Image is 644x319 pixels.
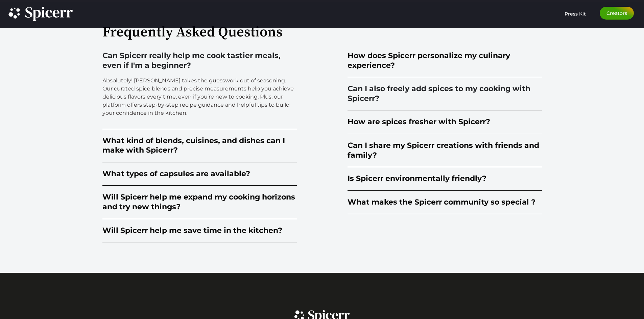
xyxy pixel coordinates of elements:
span: Press Kit [565,11,586,17]
summary: Is Spicerr environmentally friendly? [348,167,542,191]
summary: What kind of blends, cuisines, and dishes can I make with Spicerr? [102,129,297,162]
div: Accordion. Open links with Enter or Space, close with Escape, and navigate with Arrow Keys [102,44,297,242]
summary: Can Spicerr really help me cook tastier meals, even if I'm a beginner? [102,44,297,77]
h2: Frequently Asked Questions [102,25,542,39]
summary: How are spices fresher with Spicerr? [348,110,542,134]
div: Will Spicerr help me save time in the kitchen? [102,226,282,236]
div: Will Spicerr help me expand my cooking horizons and try new things? [102,192,297,212]
summary: Will Spicerr help me save time in the kitchen? [102,219,297,243]
span: Creators [606,11,627,16]
div: Can Spicerr really help me cook tastier meals, even if I'm a beginner? [102,51,297,70]
div: What kind of blends, cuisines, and dishes can I make with Spicerr? [102,136,297,155]
div: Accordion. Open links with Enter or Space, close with Escape, and navigate with Arrow Keys [348,44,542,214]
summary: What types of capsules are available? [102,162,297,186]
div: What makes the Spicerr community so special ? [348,197,535,207]
div: How are spices fresher with Spicerr? [348,117,490,127]
div: Can I also freely add spices to my cooking with Spicerr? [348,84,542,103]
div: Is Spicerr environmentally friendly? [348,174,486,184]
div: How does Spicerr personalize my culinary experience? [348,51,542,70]
a: Creators [600,7,634,20]
summary: Will Spicerr help me expand my cooking horizons and try new things? [102,186,297,219]
summary: Can I also freely add spices to my cooking with Spicerr? [348,77,542,110]
summary: How does Spicerr personalize my culinary experience? [348,44,542,77]
a: Press Kit [565,7,586,17]
summary: Can I share my Spicerr creations with friends and family? [348,134,542,167]
div: What types of capsules are available? [102,169,250,179]
div: Can I share my Spicerr creations with friends and family? [348,141,542,160]
p: Absolutely! [PERSON_NAME] takes the guesswork out of seasoning. Our curated spice blends and prec... [102,77,297,117]
summary: What makes the Spicerr community so special ? [348,191,542,214]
